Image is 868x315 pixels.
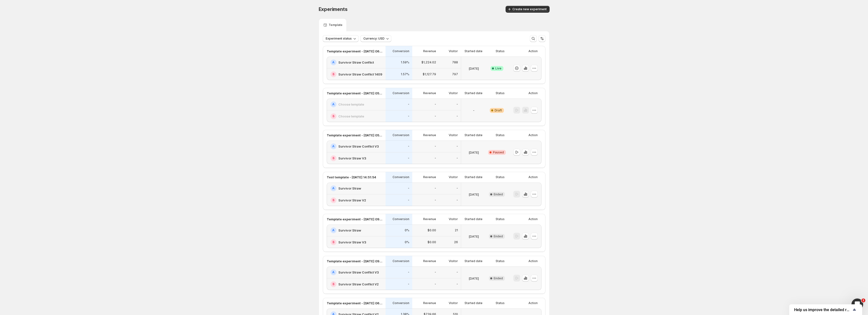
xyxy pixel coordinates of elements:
p: Visitor [449,133,458,137]
p: Conversion [393,175,409,179]
p: - [435,102,436,106]
p: Action [528,133,538,137]
h2: B [333,282,334,286]
h2: A [332,186,334,190]
p: - [408,156,409,160]
p: [DATE] [469,276,479,281]
p: Visitor [449,301,458,305]
p: - [456,156,458,160]
span: Help us improve the detailed report for A/B campaigns [794,307,851,312]
p: Test template - [DATE] 14:51:54 [327,175,376,180]
h2: A [332,60,334,64]
p: Template experiment - [DATE] 05:39:30 [327,133,383,138]
h2: Survivor Straw Conflict [338,60,374,65]
p: Started date [465,91,482,95]
p: - [435,282,436,286]
p: Started date [465,301,482,305]
p: Status [496,259,505,263]
h2: B [333,240,334,244]
span: Ended [494,276,503,280]
p: [DATE] [469,66,479,71]
p: 26 [454,240,458,244]
p: 0% [405,240,409,244]
p: Template experiment - [DATE] 06:46:53 [327,49,383,54]
p: Visitor [449,259,458,263]
button: Create new experiment [506,6,550,13]
h2: A [332,144,334,148]
h2: A [332,228,334,232]
p: - [408,114,409,118]
h2: B [333,156,334,160]
h2: A [332,102,334,106]
h2: A [332,270,334,274]
p: Status [496,217,505,221]
p: Revenue [423,217,436,221]
h2: Choose template [338,114,364,119]
span: Experiment status [326,37,352,41]
p: - [435,186,436,190]
p: Template experiment - [DATE] 09:55:32 [327,259,383,264]
p: Started date [465,217,482,221]
p: Revenue [423,49,436,53]
p: Revenue [423,91,436,95]
h2: Survivor Straw Conflict V3 [338,144,379,149]
p: Revenue [423,175,436,179]
p: Started date [465,259,482,263]
p: - [456,186,458,190]
span: Draft [495,108,502,112]
p: Revenue [423,301,436,305]
p: Template experiment - [DATE] 05:37:45 [327,91,383,96]
button: Show survey - Help us improve the detailed report for A/B campaigns [794,307,857,313]
span: Ended [494,192,503,196]
p: 1.57% [401,72,409,76]
p: [DATE] [469,192,479,197]
h2: Survivor Straw Conflict V2 [338,282,379,287]
p: - [408,102,409,106]
p: Action [528,301,538,305]
p: - [456,198,458,202]
p: Visitor [449,217,458,221]
p: - [456,270,458,274]
p: - [435,114,436,118]
p: Started date [465,49,482,53]
p: Template experiment - [DATE] 06:13:46 [327,301,383,306]
p: Started date [465,133,482,137]
span: Live [495,66,501,70]
p: - [435,144,436,148]
h2: Survivor Straw V3 [338,240,366,245]
p: Status [496,49,505,53]
p: Revenue [423,133,436,137]
span: 1 [861,298,865,302]
p: - [435,156,436,160]
p: Conversion [393,259,409,263]
p: Conversion [393,301,409,305]
p: 21 [455,228,458,232]
p: - [456,114,458,118]
p: Action [528,175,538,179]
p: 788 [452,60,458,64]
p: [DATE] [469,234,479,239]
button: Currency: USD [360,35,391,42]
h2: B [333,114,334,118]
p: Visitor [449,91,458,95]
p: 1.59% [401,60,409,64]
span: Experiments [319,6,348,12]
p: $0.00 [428,240,436,244]
span: Create new experiment [512,7,547,11]
h2: B [333,198,334,202]
p: [DATE] [469,150,479,155]
p: - [408,198,409,202]
p: Status [496,133,505,137]
p: - [408,282,409,286]
p: Template experiment - [DATE] 09:11:00 [327,217,383,222]
p: - [435,198,436,202]
p: - [408,144,409,148]
p: Conversion [393,217,409,221]
p: Conversion [393,133,409,137]
p: Status [496,91,505,95]
p: Action [528,49,538,53]
p: Conversion [393,49,409,53]
p: Status [496,301,505,305]
p: Started date [465,175,482,179]
p: - [435,270,436,274]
